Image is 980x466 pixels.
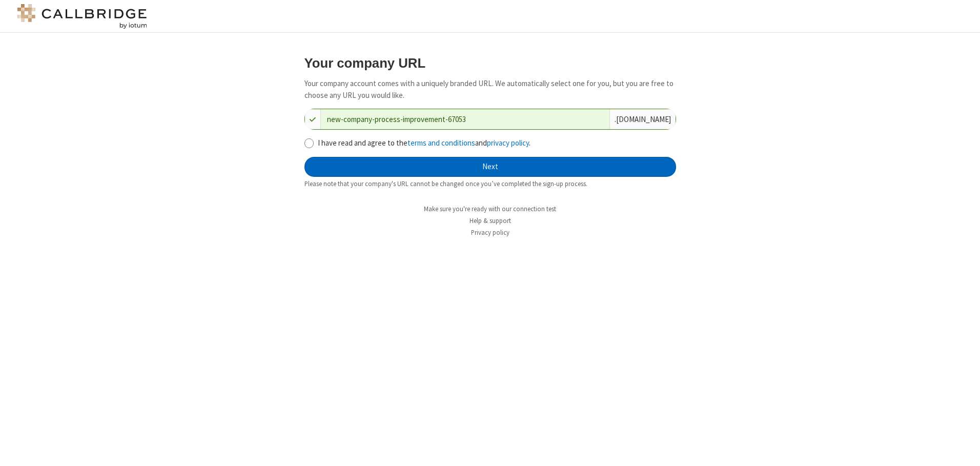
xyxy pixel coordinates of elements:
[407,138,475,148] a: terms and conditions
[487,138,529,148] a: privacy policy
[321,109,609,129] input: Company URL
[304,56,676,70] h3: Your company URL
[304,78,676,101] p: Your company account comes with a uniquely branded URL. We automatically select one for you, but ...
[469,216,511,225] a: Help & support
[304,179,676,189] div: Please note that your company's URL cannot be changed once you’ve completed the sign-up process.
[424,205,556,213] a: Make sure you're ready with our connection test
[15,4,149,29] img: logo@2x.png
[304,157,676,177] button: Next
[471,228,509,237] a: Privacy policy
[318,137,676,149] label: I have read and agree to the and .
[609,109,676,129] div: . [DOMAIN_NAME]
